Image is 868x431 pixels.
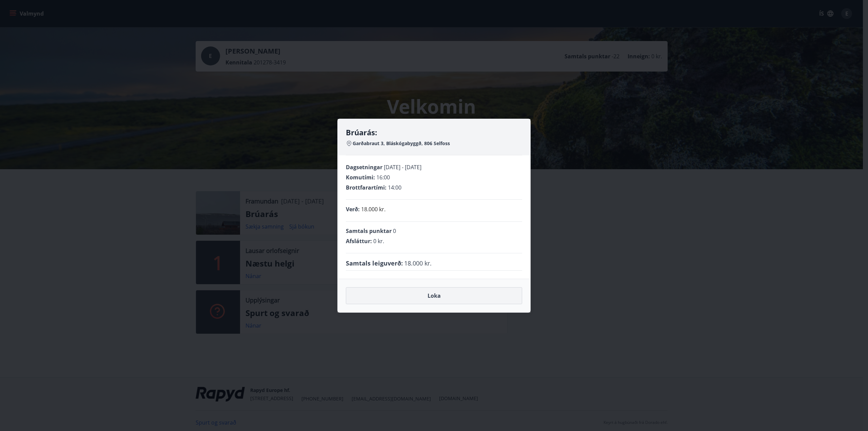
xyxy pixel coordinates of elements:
[361,205,386,213] p: 18.000 kr.
[346,163,382,171] span: Dagsetningar
[404,259,432,268] span: 18.000 kr.
[353,140,450,147] span: Garðabraut 3, Bláskógabyggð, 806 Selfoss
[376,174,390,181] span: 16:00
[346,184,387,191] span: Brottfarartími :
[393,227,396,235] span: 0
[373,237,384,245] span: 0 kr.
[346,227,392,235] span: Samtals punktar
[346,237,372,245] span: Afsláttur :
[346,174,375,181] span: Komutími :
[388,184,401,191] span: 14:00
[346,205,360,213] span: Verð :
[346,259,403,268] span: Samtals leiguverð :
[346,287,522,304] button: Loka
[384,163,421,171] span: [DATE] - [DATE]
[346,127,522,137] h4: Brúarás:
